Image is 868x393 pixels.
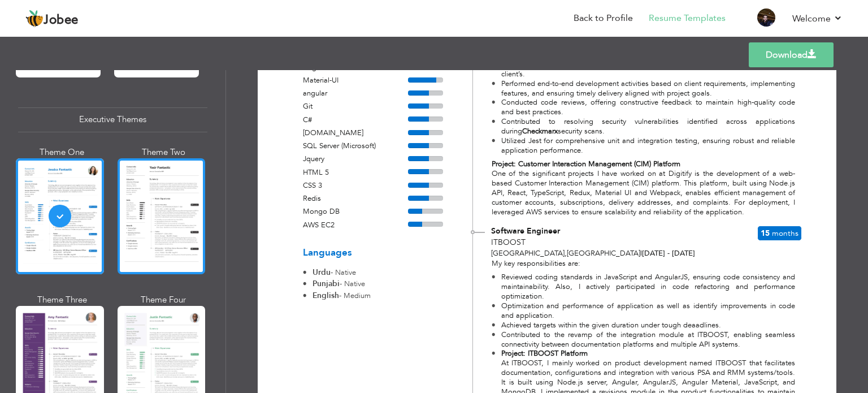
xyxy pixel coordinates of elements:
[303,267,371,279] li: - Native
[492,136,796,156] li: Utilized Jest for comprehensive unit and integration testing, ensuring robust and reliable applic...
[303,115,408,126] div: C#
[303,180,408,192] div: CSS 3
[303,206,408,218] div: Mongo DB
[492,117,796,136] li: Contributed to resolving security vulnerabilities identified across applications during security ...
[120,146,208,158] div: Theme Two
[18,146,106,158] div: Theme One
[18,294,106,306] div: Theme Three
[757,8,775,27] img: Profile Img
[491,248,640,258] span: [GEOGRAPHIC_DATA] [GEOGRAPHIC_DATA]
[303,248,443,258] h3: Languages
[303,290,371,302] li: - Medium
[313,278,340,289] span: Punjabi
[120,294,208,306] div: Theme Four
[761,228,770,239] span: 15
[303,193,408,205] div: Redis
[492,98,796,117] li: Conducted code reviews, offering constructive feedback to maintain high-quality code and best pra...
[772,228,798,239] span: Months
[565,248,567,258] span: ,
[649,12,726,25] a: Resume Templates
[492,301,796,321] li: Optimization and performance of application as well as identify improvements in code and applicat...
[792,12,843,25] a: Welcome
[492,79,796,98] li: Performed end-to-end development activities based on client requirements, implementing features, ...
[44,14,79,27] span: Jobee
[501,348,588,359] strong: Project: ITBOOST Platform
[749,42,834,67] a: Download
[492,321,796,330] li: Achieved targets within the given duration under tough deaadlines.
[303,154,408,165] div: Jquery
[303,220,408,231] div: AWS EC2
[18,107,207,132] div: Executive Themes
[491,226,560,236] span: Software Engineer
[303,167,408,179] div: HTML 5
[303,101,408,113] div: Git
[25,10,44,28] img: jobee.io
[492,159,680,169] strong: Project: Customer Interaction Management (CIM) Platform
[303,128,408,139] div: [DOMAIN_NAME]
[492,330,796,349] li: Contributed to the revamp of the integration module at ITBOOST, enabling seamless connectivity be...
[640,248,642,258] span: |
[303,88,408,100] div: angular
[25,10,79,28] a: Jobee
[313,290,339,301] span: English
[492,273,796,301] li: Reviewed coding standards in JavaScript and AngularJS, ensuring code consistency and maintainabil...
[522,126,558,136] strong: Checkmarx
[313,267,331,278] span: Urdu
[303,75,408,87] div: Material-UI
[303,141,408,152] div: SQL Server (Microsoft)
[640,248,695,258] span: [DATE] - [DATE]
[491,237,526,248] span: ITBOOST
[473,46,801,218] div: My key responsibilities are: One of the significant projects I have worked on at Digitify is the ...
[303,278,371,290] li: - Native
[574,12,633,25] a: Back to Profile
